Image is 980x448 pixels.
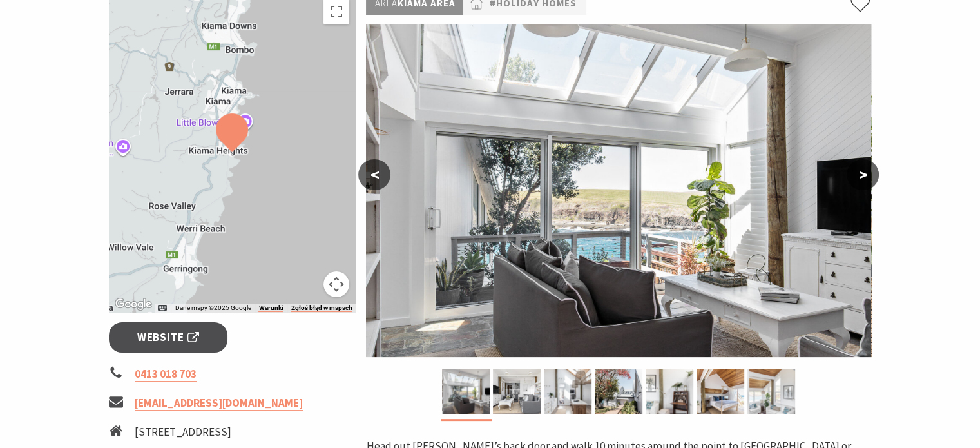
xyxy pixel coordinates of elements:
[358,159,390,190] button: <
[291,304,352,312] a: Zgłoś błąd w mapach
[323,271,349,297] button: Sterowanie kamerą na mapie
[135,367,197,382] a: 0413 018 703
[135,424,260,441] li: [STREET_ADDRESS]
[112,296,155,313] a: Pokaż ten obszar w Mapach Google (otwiera się w nowym oknie)
[847,159,879,190] button: >
[158,304,167,313] button: Skróty klawiszowe
[109,322,228,353] a: Website
[135,396,303,411] a: [EMAIL_ADDRESS][DOMAIN_NAME]
[258,304,283,312] a: Warunki (otwiera się w nowej karcie)
[137,329,199,346] span: Website
[175,304,251,311] span: Dane mapy ©2025 Google
[112,296,155,313] img: Google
